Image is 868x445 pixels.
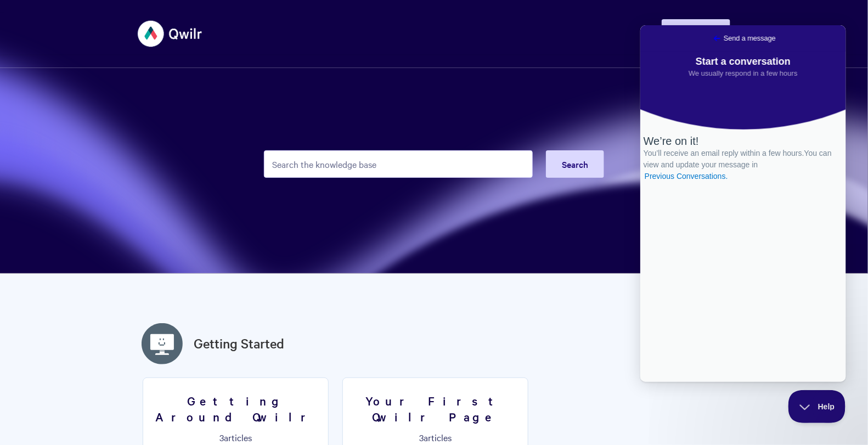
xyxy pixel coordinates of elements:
[138,13,203,54] img: Qwilr Help Center
[150,393,322,424] h3: Getting Around Qwilr
[546,150,604,178] button: Search
[150,432,322,442] p: articles
[419,431,424,443] span: 3
[788,390,846,423] iframe: Help Scout Beacon - Close
[194,334,284,353] a: Getting Started
[640,25,846,382] iframe: Help Scout Beacon - Live Chat, Contact Form, and Knowledge Base
[264,150,533,178] input: Search the knowledge base
[562,158,588,170] span: Search
[350,432,521,442] p: articles
[350,393,521,424] h3: Your First Qwilr Page
[219,431,224,443] span: 3
[662,19,730,49] a: Contact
